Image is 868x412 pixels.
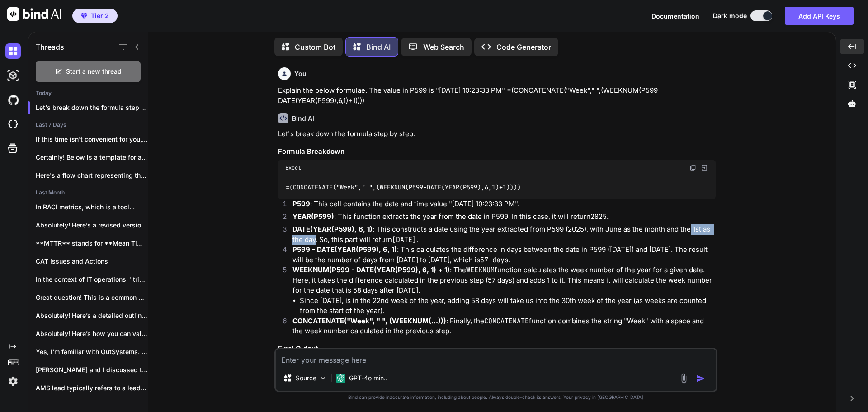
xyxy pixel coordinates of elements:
[36,103,148,112] p: Let's break down the formula step by [PERSON_NAME]...
[36,402,148,411] p: Interview - Scrum
[480,256,509,265] code: 57 days
[28,90,148,97] h2: Today
[484,317,529,326] code: CONCATENATE
[713,11,747,20] span: Dark mode
[651,12,699,20] span: Documentation
[7,7,61,21] img: Bind AI
[292,245,716,265] p: : This calculates the difference in days between the date in P599 ([DATE]) and [DATE]. The result...
[679,373,689,384] img: attachment
[496,42,551,52] p: Code Generator
[28,189,148,196] h2: Last Month
[689,164,697,171] img: copy
[700,164,708,172] img: Open in Browser
[278,129,716,139] p: Let's break down the formula step by step:
[423,42,464,52] p: Web Search
[696,374,705,383] img: icon
[91,11,109,20] span: Tier 2
[292,225,373,233] strong: DATE(YEAR(P599), 6, 1)
[292,212,334,221] strong: YEAR(P599)
[590,212,607,221] code: 2025
[81,13,87,19] img: premium
[292,212,716,222] p: : This function extracts the year from the date in P599. In this case, it will return .
[292,265,716,296] p: : The function calculates the week number of the year for a given date. Here, it takes the differ...
[319,374,327,382] img: Pick Models
[36,135,148,144] p: If this time isn't convenient for you,...
[36,171,148,180] p: Here's a flow chart representing the System...
[36,257,148,266] p: CAT Issues and Actions
[785,7,854,25] button: Add API Keys
[278,147,716,157] h3: Formula Breakdown
[36,365,148,374] p: [PERSON_NAME] and I discussed this position last...
[292,316,716,336] p: : Finally, the function combines the string "Week" with a space and the week number calculated in...
[651,11,699,21] button: Documentation
[292,317,446,325] strong: CONCATENATE("Week", " ", (WEEKNUM(...)))
[36,42,64,52] h1: Threads
[36,311,148,320] p: Absolutely! Here’s a detailed outline for your...
[292,199,716,209] p: : This cell contains the date and time value "[DATE] 10:23:33 PM".
[392,235,416,244] code: [DATE]
[274,394,717,401] p: Bind can provide inaccurate information, including about people. Always double-check its answers....
[292,245,397,254] strong: P599 - DATE(YEAR(P599), 6, 1)
[292,199,310,208] strong: P599
[366,42,391,52] p: Bind AI
[5,117,21,132] img: cloudideIcon
[285,164,301,171] span: Excel
[66,67,122,76] span: Start a new thread
[36,221,148,230] p: Absolutely! Here’s a revised version of your...
[5,68,21,83] img: darkAi-studio
[36,203,148,212] p: In RACI metrics, which is a tool...
[36,239,148,248] p: **MTTR** stands for **Mean Time To Repair**...
[292,224,716,245] p: : This constructs a date using the year extracted from P599 (2025), with June as the month and th...
[285,183,522,192] code: =(CONCATENATE("Week"," ",(WEEKNUM(P599-DATE(YEAR(P599),6,1)+1))))
[278,344,716,354] h3: Final Output
[36,347,148,356] p: Yes, I'm familiar with OutSystems. It's a...
[5,43,21,59] img: darkChat
[294,69,307,78] h6: You
[28,121,148,128] h2: Last 7 Days
[349,374,387,383] p: GPT-4o min..
[72,9,118,23] button: premiumTier 2
[36,275,148,284] p: In the context of IT operations, "triaging"...
[36,293,148,302] p: Great question! This is a common point...
[336,374,345,383] img: GPT-4o mini
[466,265,495,275] code: WEEKNUM
[296,374,316,383] p: Source
[295,42,335,52] p: Custom Bot
[278,85,716,106] p: Explain the below formulae. The value in P599 is "[DATE] 10:23:33 PM" =(CONCATENATE("Week"," ",(W...
[300,296,716,316] li: Since [DATE], is in the 22nd week of the year, adding 58 days will take us into the 30th week of ...
[292,114,314,123] h6: Bind AI
[36,329,148,338] p: Absolutely! Here’s how you can validate the...
[292,265,450,274] strong: WEEKNUM(P599 - DATE(YEAR(P599), 6, 1) + 1)
[36,384,148,393] p: AMS lead typically refers to a leadership...
[5,92,21,108] img: githubDark
[5,374,21,389] img: settings
[36,153,148,162] p: Certainly! Below is a template for a...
